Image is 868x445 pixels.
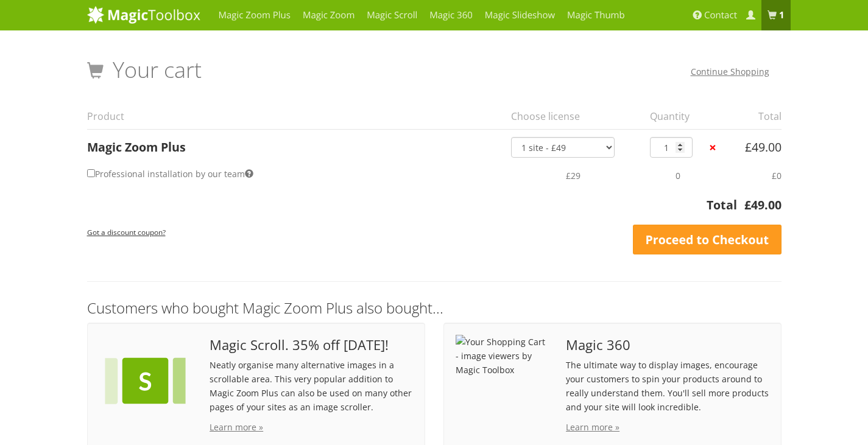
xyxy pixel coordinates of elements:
[504,103,643,129] th: Choose license
[730,103,782,129] th: Total
[87,58,202,82] h1: Your cart
[744,197,751,213] span: £
[643,103,707,129] th: Quantity
[210,338,412,352] span: Magic Scroll. 35% off [DATE]!
[650,137,693,158] input: Qty
[456,335,548,377] img: Your Shopping Cart - image viewers by Magic Toolbox
[691,66,769,77] a: Continue Shopping
[772,170,782,181] span: £0
[745,139,782,155] bdi: 49.00
[87,196,737,221] th: Total
[744,197,782,213] bdi: 49.00
[87,169,95,177] input: Professional installation by our team
[87,165,253,183] label: Professional installation by our team
[87,222,166,242] a: Got a discount coupon?
[99,335,192,427] img: Your Shopping Cart - image viewers by Magic Toolbox
[210,358,412,414] p: Neatly organise many alternative images in a scrollable area. This very popular addition to Magic...
[87,103,504,129] th: Product
[566,421,619,433] a: Learn more »
[504,158,643,193] td: £29
[87,5,200,24] img: MagicToolbox.com - Image tools for your website
[779,9,785,21] b: 1
[566,358,769,414] p: The ultimate way to display images, encourage your customers to spin your products around to real...
[87,300,782,316] h3: Customers who bought Magic Zoom Plus also bought...
[704,9,737,21] span: Contact
[210,421,263,433] a: Learn more »
[87,139,186,155] a: Magic Zoom Plus
[566,338,769,352] span: Magic 360
[633,225,782,255] a: Proceed to Checkout
[745,139,752,155] span: £
[706,141,719,154] a: ×
[87,227,166,237] small: Got a discount coupon?
[643,158,707,193] td: 0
